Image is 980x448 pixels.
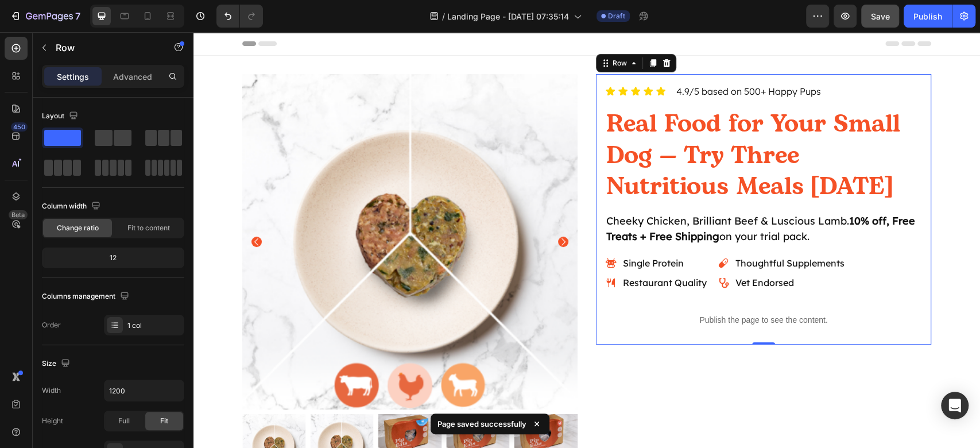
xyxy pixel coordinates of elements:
[429,244,513,257] p: Restaurant Quality
[412,282,729,294] p: Publish the page to see the content.
[941,392,969,419] div: Open Intercom Messenger
[904,5,952,28] button: Publish
[113,71,152,83] p: Advanced
[542,224,651,238] p: Thoughtful Supplements
[216,5,263,28] div: Undo/Redo
[412,180,729,213] div: Rich Text Editor. Editing area: main
[57,71,89,83] p: Settings
[413,181,727,212] p: Cheeky Chicken, Brilliant Beef & Luscious Lamb. on your trial pack.
[127,223,170,233] span: Fit to content
[56,41,153,55] p: Row
[413,76,727,171] p: Real Food for Your Small Dog — Try Three Nutritious Meals [DATE]
[9,210,28,219] div: Beta
[437,418,526,430] p: Page saved successfully
[413,182,722,211] strong: 10% off, Free Treats + Free Shipping
[127,320,181,331] div: 1 col
[447,10,569,22] span: Landing Page - [DATE] 07:35:14
[42,385,61,396] div: Width
[104,380,184,401] input: Auto
[608,11,625,21] span: Draft
[442,10,445,22] span: /
[483,52,627,66] p: 4.9/5 based on 500+ Happy Pups
[417,26,436,36] div: Row
[42,320,61,330] div: Order
[861,5,899,28] button: Save
[44,250,182,266] div: 12
[542,244,651,257] p: Vet Endorsed
[429,224,513,238] p: Single Protein
[42,199,103,214] div: Column width
[42,289,131,304] div: Columns management
[118,416,130,426] span: Full
[193,32,980,448] iframe: Design area
[412,76,729,173] h2: Rich Text Editor. Editing area: main
[11,122,28,132] div: 450
[42,109,80,124] div: Layout
[75,9,80,23] p: 7
[913,10,942,22] div: Publish
[42,416,63,426] div: Height
[57,223,99,233] span: Change ratio
[365,204,375,215] button: Carousel Next Arrow
[160,416,168,426] span: Fit
[5,5,86,28] button: 7
[42,356,72,372] div: Size
[871,11,890,21] span: Save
